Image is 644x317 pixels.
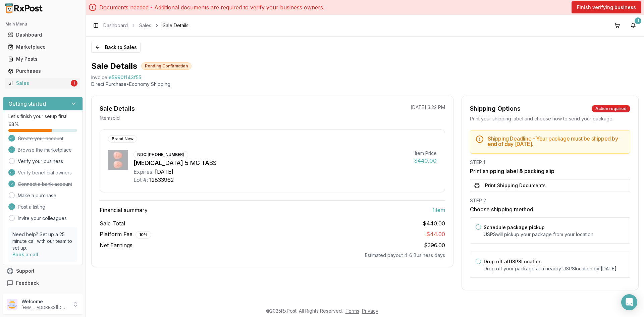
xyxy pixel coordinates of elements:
[108,150,128,170] img: Trintellix 5 MG TABS
[3,54,83,64] button: My Posts
[12,231,73,251] p: Need help? Set up a 25 minute call with our team to set up.
[470,197,630,204] div: STEP 2
[484,224,545,230] label: Schedule package pickup
[71,80,77,87] div: 1
[345,308,359,314] a: Terms
[149,176,174,184] div: 12833962
[470,115,630,122] div: Print your shipping label and choose how to send your package
[621,294,637,310] div: Open Intercom Messenger
[100,241,132,249] span: Net Earnings
[432,206,445,214] span: 1 item
[18,158,63,165] a: Verify your business
[21,305,68,310] p: [EMAIL_ADDRESS][DOMAIN_NAME]
[8,44,77,50] div: Marketplace
[163,22,189,29] span: Sale Details
[635,17,641,24] div: 1
[5,77,80,89] a: Sales1
[16,280,39,286] span: Feedback
[414,157,437,165] div: $440.00
[100,206,148,214] span: Financial summary
[484,231,625,238] p: USPS will pickup your package from your location
[109,74,141,81] span: e5990f143f55
[470,104,521,113] div: Shipping Options
[18,135,63,142] span: Create your account
[133,168,154,176] div: Expires:
[12,252,38,257] a: Book a call
[18,204,45,210] span: Post a listing
[99,3,324,11] p: Documents needed - Additional documents are required to verify your business owners.
[91,74,107,81] div: Invoice
[8,56,77,62] div: My Posts
[133,158,409,168] div: [MEDICAL_DATA] 5 MG TABS
[411,104,445,111] p: [DATE] 3:22 PM
[3,30,83,40] button: Dashboard
[18,192,56,199] a: Make a purchase
[484,265,625,272] p: Drop off your package at a nearby USPS location by [DATE] .
[133,151,188,158] div: NDC: [PHONE_NUMBER]
[155,168,173,176] div: [DATE]
[21,298,68,305] p: Welcome
[8,113,77,120] p: Let's finish your setup first!
[5,41,80,53] a: Marketplace
[18,169,72,176] span: Verify beneficial owners
[424,242,445,249] span: $396.00
[100,115,120,121] p: 1 item sold
[414,150,437,157] div: Item Price
[91,81,639,88] p: Direct Purchase • Economy Shipping
[592,105,630,112] div: Action required
[3,66,83,76] button: Purchases
[3,265,83,277] button: Support
[5,29,80,41] a: Dashboard
[470,205,630,213] h3: Choose shipping method
[5,65,80,77] a: Purchases
[628,20,639,31] button: 1
[3,78,83,89] button: Sales1
[5,53,80,65] a: My Posts
[100,230,151,239] span: Platform Fee
[141,62,192,70] div: Pending Confirmation
[136,231,151,239] div: 10 %
[8,100,46,108] h3: Getting started
[108,135,137,143] div: Brand New
[5,21,80,27] h2: Main Menu
[100,252,445,259] div: Estimated payout 4-6 Business days
[18,147,72,153] span: Browse the marketplace
[3,277,83,289] button: Feedback
[91,42,141,53] button: Back to Sales
[470,159,630,166] div: STEP 1
[100,219,125,227] span: Sale Total
[3,3,46,13] img: RxPost Logo
[423,219,445,227] span: $440.00
[133,176,148,184] div: Lot #:
[103,22,128,29] a: Dashboard
[362,308,378,314] a: Privacy
[8,68,77,74] div: Purchases
[8,80,69,87] div: Sales
[470,179,630,192] button: Print Shipping Documents
[572,1,641,13] button: Finish verifying business
[103,22,189,29] nav: breadcrumb
[18,181,72,188] span: Connect a bank account
[100,104,135,113] div: Sale Details
[8,32,77,38] div: Dashboard
[470,167,630,175] h3: Print shipping label & packing slip
[484,259,542,264] label: Drop off at USPS Location
[91,61,137,71] h1: Sale Details
[18,215,67,222] a: Invite your colleagues
[7,299,17,310] img: User avatar
[3,42,83,52] button: Marketplace
[488,136,625,147] h5: Shipping Deadline - Your package must be shipped by end of day [DATE] .
[424,231,445,237] span: - $44.00
[139,22,151,29] a: Sales
[8,121,19,128] span: 63 %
